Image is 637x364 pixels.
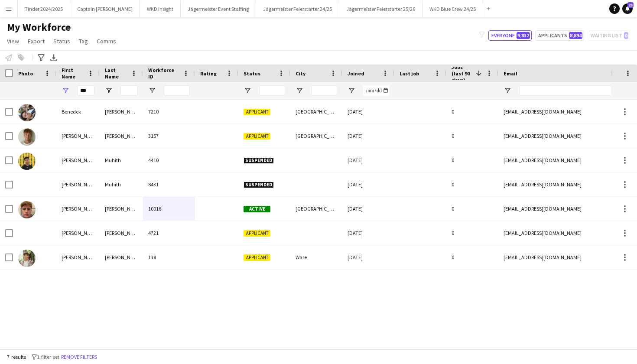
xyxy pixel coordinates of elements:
div: [PERSON_NAME] [56,148,100,172]
div: [PERSON_NAME] [56,245,100,269]
div: [GEOGRAPHIC_DATA] [290,124,342,148]
span: Export [28,37,45,45]
div: 10016 [143,197,195,221]
span: Suspended [244,182,274,188]
button: Open Filter Menu [504,87,511,94]
span: Email [504,70,517,77]
span: Applicant [244,133,270,140]
img: Benedict Holland-Peck [18,128,36,146]
div: 0 [446,124,498,148]
div: [PERSON_NAME] [100,245,143,269]
button: Open Filter Menu [105,87,113,94]
button: Jägermeister Event Staffing [181,0,256,17]
div: [PERSON_NAME] [56,124,100,148]
div: 0 [446,245,498,269]
span: Last job [400,70,419,77]
a: Export [24,36,48,47]
div: [PERSON_NAME] [100,221,143,245]
div: 3157 [143,124,195,148]
img: Juned Muhith [18,153,36,170]
app-action-btn: Advanced filters [36,52,46,63]
div: [DATE] [342,148,394,172]
input: Last Name Filter Input [120,85,138,96]
span: 9,832 [517,32,530,39]
button: WKD Blue Crew 24/25 [422,0,483,17]
button: Open Filter Menu [296,87,303,94]
div: [DATE] [342,124,394,148]
div: [DATE] [342,100,394,123]
div: [PERSON_NAME] [100,197,143,221]
div: Benedek [56,100,100,123]
div: [DATE] [342,197,394,221]
div: 4410 [143,148,195,172]
span: Rating [200,70,217,77]
span: Suspended [244,157,274,164]
button: Open Filter Menu [348,87,355,94]
div: [DATE] [342,245,394,269]
button: Tinder 2024/2025 [18,0,70,17]
div: 8431 [143,172,195,196]
a: Tag [75,36,91,47]
button: Applicants8,894 [535,30,584,41]
span: Applicant [244,254,270,261]
span: 23 [627,2,634,8]
span: 8,894 [569,32,582,39]
span: Jobs (last 90 days) [452,64,472,83]
div: 7210 [143,100,195,123]
a: Status [50,36,74,47]
app-action-btn: Export XLSX [49,52,59,63]
div: [GEOGRAPHIC_DATA] [290,197,342,221]
span: Joined [348,70,364,77]
div: [DATE] [342,172,394,196]
span: 1 filter set [37,354,59,360]
div: [PERSON_NAME] [100,100,143,123]
div: 0 [446,100,498,123]
div: [GEOGRAPHIC_DATA] [290,100,342,123]
div: [PERSON_NAME] [56,172,100,196]
span: View [7,37,19,45]
div: 0 [446,172,498,196]
input: First Name Filter Input [77,85,94,96]
img: Ned Smith [18,250,36,267]
span: Photo [18,70,33,77]
span: Applicant [244,230,270,237]
span: Tag [79,37,88,45]
div: 0 [446,221,498,245]
span: Status [244,70,260,77]
span: Comms [97,37,116,45]
img: Ned Dawson [18,201,36,218]
span: Workforce ID [148,67,179,80]
button: Everyone9,832 [488,30,532,41]
div: 0 [446,148,498,172]
input: Workforce ID Filter Input [164,85,190,96]
button: Remove filters [59,352,99,362]
div: Muhith [100,148,143,172]
a: View [3,36,23,47]
button: Open Filter Menu [62,87,69,94]
span: First Name [62,67,84,80]
span: Applicant [244,109,270,115]
div: [DATE] [342,221,394,245]
img: Benedek Thomka [18,104,36,121]
div: [PERSON_NAME] [56,197,100,221]
span: Last Name [105,67,127,80]
input: City Filter Input [311,85,337,96]
div: Ware [290,245,342,269]
a: 23 [622,3,633,14]
div: [PERSON_NAME] [56,221,100,245]
button: Open Filter Menu [244,87,251,94]
button: Jägermeister Feierstarter 24/25 [256,0,339,17]
a: Comms [93,36,120,47]
span: My Workforce [7,21,71,34]
div: 4721 [143,221,195,245]
input: Joined Filter Input [363,85,389,96]
button: Open Filter Menu [148,87,156,94]
button: Jägermeister Feierstarter 25/26 [339,0,422,17]
div: 138 [143,245,195,269]
div: 0 [446,197,498,221]
input: Status Filter Input [259,85,285,96]
button: Captain [PERSON_NAME] [70,0,140,17]
span: Active [244,206,270,212]
span: Status [53,37,70,45]
span: City [296,70,305,77]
